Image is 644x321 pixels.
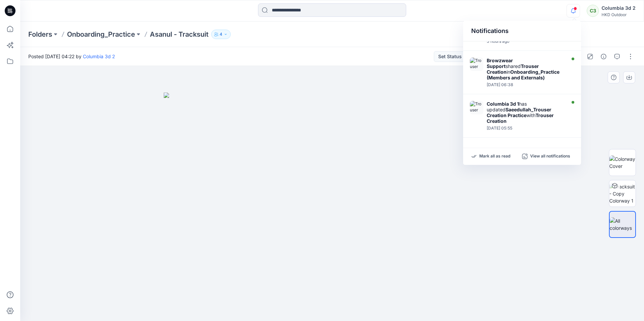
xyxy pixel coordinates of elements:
div: shared in [487,58,564,80]
p: Mark all as read [479,153,510,159]
strong: Trouser Creation [487,63,539,75]
a: Onboarding_Practice [67,30,135,39]
img: All colorways [610,217,635,231]
strong: Browzwear Support [487,58,513,69]
p: View all notifications [530,153,570,159]
img: Colorway Cover [609,155,636,170]
span: Posted [DATE] 04:22 by [28,53,115,60]
p: Asanul - Tracksuit [150,30,208,39]
div: C3 [587,5,599,17]
img: Tracksuit - Copy Colorway 1 [609,183,636,204]
button: Details [598,51,609,62]
strong: Onboarding_Practice (Members and Externals) [487,69,559,80]
div: Columbia 3d 2 [602,4,636,12]
a: Folders [28,30,52,39]
strong: Saeedullah_Trouser Creation Practice [487,107,551,118]
p: 4 [220,31,222,38]
img: Trouser Creation [470,101,483,114]
div: Monday, July 28, 2025 05:55 [487,126,564,131]
div: Tuesday, August 19, 2025 04:23 [487,39,564,44]
div: HKD Outdoor [602,12,636,17]
a: Columbia 3d 2 [83,53,115,59]
img: eyJhbGciOiJIUzI1NiIsImtpZCI6IjAiLCJzbHQiOiJzZXMiLCJ0eXAiOiJKV1QifQ.eyJkYXRhIjp7InR5cGUiOiJzdG9yYW... [164,93,501,321]
img: Trouser Creation [470,58,483,71]
div: has updated with [487,101,564,124]
div: Notifications [463,21,581,41]
strong: Columbia 3d 1 [487,101,519,107]
div: Monday, July 28, 2025 06:38 [487,82,564,87]
button: 4 [211,30,231,39]
strong: Trouser Creation [487,112,554,124]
